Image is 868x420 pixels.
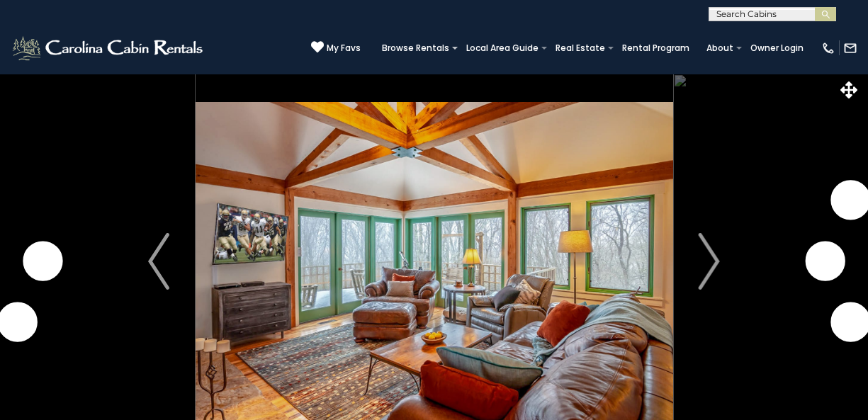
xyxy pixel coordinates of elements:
[148,233,169,290] img: arrow
[843,41,857,55] img: mail-regular-white.png
[311,40,361,55] a: My Favs
[743,38,811,58] a: Owner Login
[699,233,720,290] img: arrow
[11,34,207,62] img: White-1-2.png
[327,42,361,55] span: My Favs
[699,38,740,58] a: About
[548,38,612,58] a: Real Estate
[375,38,456,58] a: Browse Rentals
[615,38,697,58] a: Rental Program
[821,41,835,55] img: phone-regular-white.png
[459,38,546,58] a: Local Area Guide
